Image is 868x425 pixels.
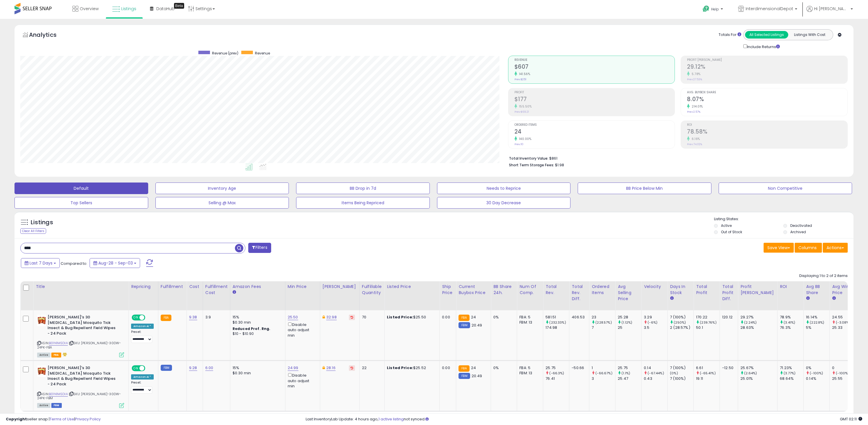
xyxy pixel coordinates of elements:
[233,326,271,331] b: Reduced Prof. Rng.
[233,365,281,371] div: 15%
[509,163,554,167] b: Short Term Storage Fees:
[780,325,803,330] div: 76.3%
[790,223,812,228] label: Deactivated
[161,365,172,371] small: FBM
[823,243,848,253] button: Actions
[722,365,733,371] div: -12.50
[592,365,615,371] div: 1
[493,315,512,320] div: 0%
[37,392,121,400] span: | SKU: [PERSON_NAME]-30DW-24PK-FBM
[61,261,87,266] span: Compared to:
[437,183,571,194] button: Needs to Reprice
[740,365,777,371] div: 25.67%
[687,96,847,104] h2: 8.07%
[509,156,548,161] b: Total Inventory Value:
[20,228,46,234] div: Clear All Filters
[690,72,701,76] small: 5.78%
[144,315,154,320] span: OFF
[15,183,148,194] button: Default
[648,371,664,375] small: (-67.44%)
[471,314,476,320] span: 24
[37,315,124,357] div: ASIN:
[698,1,729,19] a: Help
[690,137,700,141] small: 6.16%
[50,416,74,422] a: Terms of Use
[514,110,529,114] small: Prev: $69.21
[700,320,716,325] small: (239.76%)
[144,366,154,371] span: OFF
[61,352,67,356] i: hazardous material
[618,315,641,320] div: 25.28
[189,314,197,320] a: 9.38
[592,315,615,320] div: 23
[814,6,849,12] span: Hi [PERSON_NAME]
[810,320,824,325] small: (222.8%)
[472,322,482,328] span: 20.49
[670,325,693,330] div: 2 (28.57%)
[29,31,68,40] h5: Analytics
[131,381,154,394] div: Preset:
[37,365,124,407] div: ASIN:
[790,229,806,234] label: Archived
[572,365,585,371] div: -50.66
[378,416,404,422] a: 1 active listing
[98,260,133,266] span: Aug-28 - Sep-03
[806,365,829,371] div: 0%
[48,315,118,338] b: [PERSON_NAME]'s 30 [MEDICAL_DATA] Mosquito Tick Insect & Bug Repellent Field Wipes - 24 Pack
[205,315,226,320] div: 3.9
[80,6,99,12] span: Overview
[687,128,847,136] h2: 78.58%
[690,104,703,109] small: 214.01%
[37,365,46,377] img: 51vMwmvtEQL._SL40_.jpg
[721,223,732,228] label: Active
[592,284,613,296] div: Ordered Items
[437,197,571,209] button: 30 Day Decrease
[514,143,523,146] small: Prev: 10
[233,290,236,295] small: Amazon Fees.
[387,315,435,320] div: $25.50
[592,376,615,381] div: 3
[744,320,757,325] small: (2.24%)
[189,284,200,290] div: Cost
[15,197,148,209] button: Top Sellers
[288,365,298,371] a: 24.99
[648,320,657,325] small: (-6%)
[788,31,831,39] button: Listings With Cost
[442,315,452,320] div: 0.00
[740,376,777,381] div: 25.01%
[442,284,454,296] div: Ship Price
[212,51,238,56] span: Revenue (prev)
[784,320,795,325] small: (3.41%)
[49,341,68,346] a: B01N1MSDIA
[644,365,667,371] div: 0.14
[795,243,822,253] button: Columns
[248,243,271,253] button: Filters
[161,315,171,321] small: FBA
[745,31,788,39] button: All Selected Listings
[6,417,101,422] div: seller snap | |
[233,315,281,320] div: 15%
[205,284,228,296] div: Fulfillment Cost
[739,43,787,50] div: Include Returns
[840,416,862,422] span: 2025-09-11 02:11 GMT
[555,162,564,168] span: $1.98
[49,392,68,397] a: B01N1MSDIA
[546,315,569,320] div: 581.51
[687,78,702,81] small: Prev: 27.53%
[618,325,641,330] div: 25
[696,376,720,381] div: 19.11
[322,284,357,290] div: [PERSON_NAME]
[621,371,630,375] small: (1.1%)
[546,284,567,296] div: Total Rev.
[514,63,675,71] h2: $607
[740,315,777,320] div: 29.27%
[687,143,702,146] small: Prev: 74.02%
[326,314,337,320] a: 32.98
[189,365,197,371] a: 9.28
[519,284,541,296] div: Num of Comp.
[517,104,532,109] small: 155.50%
[836,320,850,325] small: (-3.08%)
[493,365,512,371] div: 0%
[31,218,53,227] h5: Listings
[288,284,318,290] div: Min Price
